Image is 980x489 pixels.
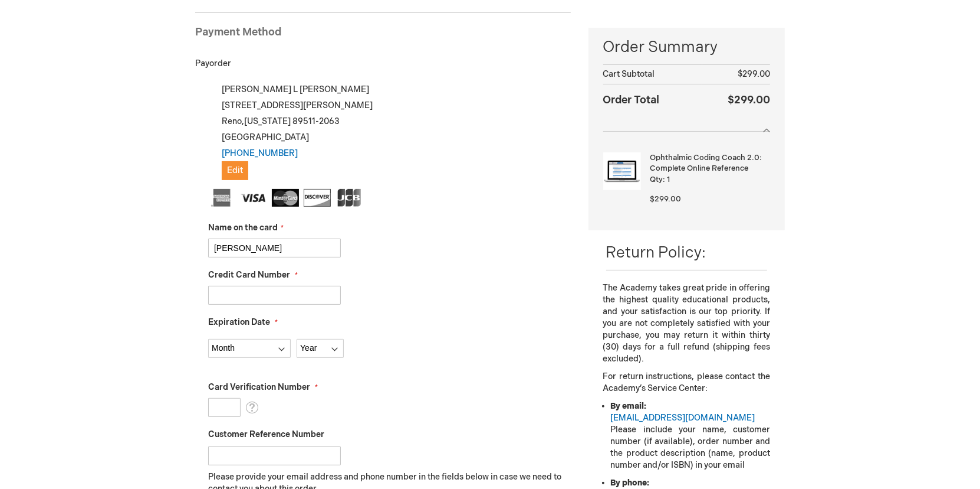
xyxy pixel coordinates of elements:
[738,69,770,79] span: $299.00
[611,478,650,488] strong: By phone:
[208,270,290,280] span: Credit Card Number
[272,189,299,207] img: MasterCard
[336,189,363,207] img: JCB
[603,282,770,365] p: The Academy takes great pride in offering the highest quality educational products, and your sati...
[195,25,571,46] div: Payment Method
[611,400,770,471] li: Please include your name, customer number (if available), order number and the product descriptio...
[667,175,670,184] span: 1
[603,371,770,395] p: For return instructions, please contact the Academy’s Service Center:
[208,382,310,392] span: Card Verification Number
[222,148,298,158] a: [PHONE_NUMBER]
[222,161,248,180] button: Edit
[240,189,267,207] img: Visa
[244,116,291,126] span: [US_STATE]
[603,65,703,84] th: Cart Subtotal
[208,286,341,305] input: Credit Card Number
[195,58,231,69] span: Payorder
[611,401,647,411] strong: By email:
[603,37,770,64] span: Order Summary
[650,175,663,184] span: Qty
[208,223,278,233] span: Name on the card
[208,189,235,207] img: American Express
[304,189,331,207] img: Discover
[208,317,270,327] span: Expiration Date
[728,94,770,106] span: $299.00
[606,244,706,262] span: Return Policy:
[650,194,682,204] span: $299.00
[208,81,571,180] div: [PERSON_NAME] L [PERSON_NAME] [STREET_ADDRESS][PERSON_NAME] Reno , 89511-2063 [GEOGRAPHIC_DATA]
[208,398,241,417] input: Card Verification Number
[603,152,641,190] img: Ophthalmic Coding Coach 2.0: Complete Online Reference
[227,165,243,175] span: Edit
[611,413,755,423] a: [EMAIL_ADDRESS][DOMAIN_NAME]
[650,152,767,174] strong: Ophthalmic Coding Coach 2.0: Complete Online Reference
[208,429,324,439] span: Customer Reference Number
[603,91,660,108] strong: Order Total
